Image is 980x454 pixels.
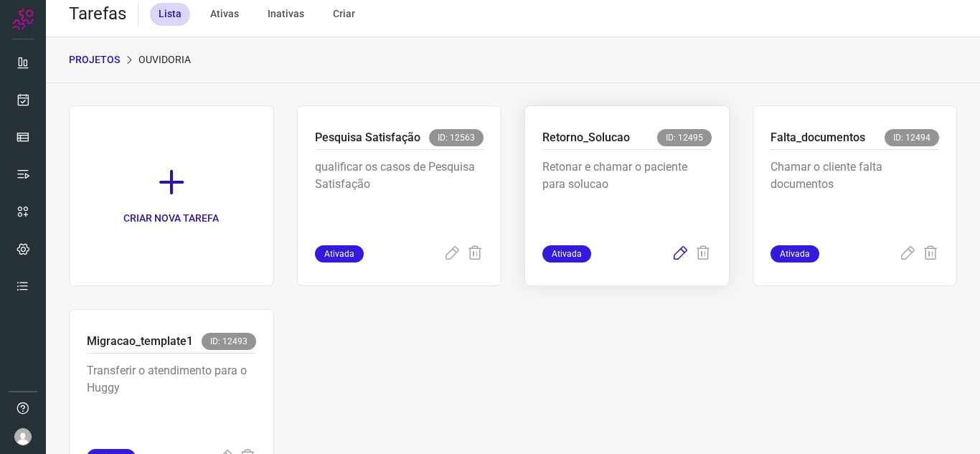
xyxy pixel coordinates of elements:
span: ID: 12493 [202,333,256,350]
div: Ativas [202,3,248,26]
div: Lista [150,3,190,26]
p: Ouvidoria [138,52,191,67]
p: Transferir o atendimento para o Huggy [87,362,256,434]
p: Chamar o cliente falta documentos [771,159,940,230]
span: Ativada [315,245,364,263]
p: Falta_documentos [771,129,865,146]
span: Ativada [542,245,591,263]
p: Migracao_template1 [87,333,193,350]
span: Ativada [771,245,819,263]
p: qualificar os casos de Pesquisa Satisfação [315,159,484,230]
div: Inativas [259,3,313,26]
span: ID: 12494 [885,129,939,146]
p: CRIAR NOVA TAREFA [123,211,219,226]
div: Criar [324,3,364,26]
p: Retonar e chamar o paciente para solucao [542,159,712,230]
img: avatar-user-boy.jpg [14,428,32,445]
h2: Tarefas [69,4,126,24]
span: ID: 12563 [429,129,484,146]
span: ID: 12495 [657,129,712,146]
p: Pesquisa Satisfação [315,129,420,146]
p: PROJETOS [69,52,120,67]
p: Retorno_Solucao [542,129,630,146]
a: CRIAR NOVA TAREFA [69,105,274,286]
img: Logo [12,9,34,30]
